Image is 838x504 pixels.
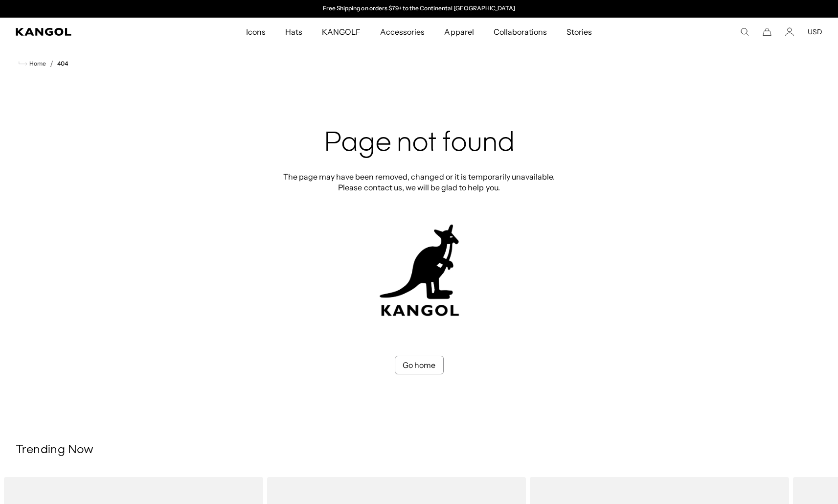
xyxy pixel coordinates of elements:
[27,60,46,67] span: Home
[378,224,461,317] img: kangol-404-logo.jpg
[16,443,822,458] h3: Trending Now
[16,28,162,36] a: Kangol
[395,356,444,374] a: Go home
[280,171,558,193] p: The page may have been removed, changed or it is temporarily unavailable. Please contact us, we w...
[46,58,53,69] li: /
[323,4,515,12] a: Free Shipping on orders $79+ to the Continental [GEOGRAPHIC_DATA]
[285,18,302,46] span: Hats
[322,18,361,46] span: KANGOLF
[566,18,592,46] span: Stories
[312,18,370,46] a: KANGOLF
[785,27,794,36] a: Account
[280,128,558,160] h2: Page not found
[246,18,266,46] span: Icons
[236,18,275,46] a: Icons
[19,59,46,68] a: Home
[494,18,547,46] span: Collaborations
[763,27,771,36] button: Cart
[740,27,749,36] summary: Search here
[434,18,483,46] a: Apparel
[484,18,557,46] a: Collaborations
[57,60,68,67] a: 404
[557,18,602,46] a: Stories
[318,5,520,13] div: 1 of 2
[370,18,434,46] a: Accessories
[318,5,520,13] div: Announcement
[318,5,520,13] slideshow-component: Announcement bar
[808,27,822,36] button: USD
[380,18,425,46] span: Accessories
[275,18,312,46] a: Hats
[444,18,474,46] span: Apparel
